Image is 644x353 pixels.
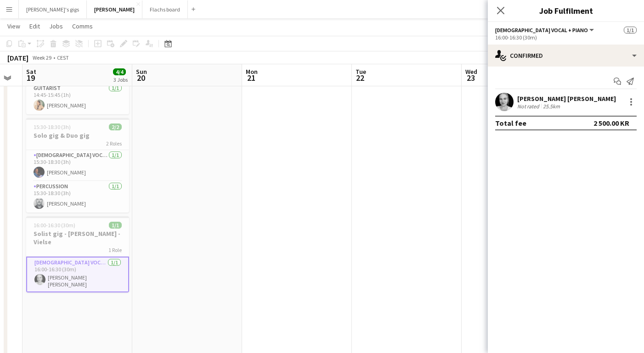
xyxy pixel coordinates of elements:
span: Wed [465,67,477,76]
button: [PERSON_NAME] [87,0,142,18]
span: 21 [244,73,258,83]
span: Mon [246,67,258,76]
app-job-card: 16:00-16:30 (30m)1/1Solist gig - [PERSON_NAME] - Vielse1 Role[DEMOGRAPHIC_DATA] Vocal + Piano1/11... [26,216,129,292]
div: [PERSON_NAME] [PERSON_NAME] [517,95,616,103]
span: Tue [356,67,366,76]
a: Comms [68,20,96,32]
span: 4/4 [113,68,126,75]
div: 2 500.00 KR [593,118,629,128]
span: Week 29 [30,54,53,61]
span: 2/2 [109,123,122,130]
div: Not rated [517,103,541,110]
button: [PERSON_NAME]'s gigs [19,0,87,18]
button: Flachs board [142,0,188,18]
span: Sun [136,67,147,76]
span: 1/1 [109,222,122,229]
a: Edit [26,20,44,32]
div: Total fee [495,118,526,128]
a: View [4,20,24,32]
span: 20 [135,73,147,83]
span: 16:00-16:30 (30m) [34,222,75,229]
div: 16:00-16:30 (30m) [495,34,637,41]
span: Sat [26,67,36,76]
div: [DATE] [7,53,28,62]
span: 1 Role [108,247,122,253]
app-card-role: Guitarist1/114:45-15:45 (1h)[PERSON_NAME] [26,83,129,114]
div: Confirmed [488,45,644,67]
a: Jobs [45,20,67,32]
span: Jobs [49,22,63,30]
button: [DEMOGRAPHIC_DATA] Vocal + Piano [495,27,595,34]
span: 2 Roles [106,140,122,147]
div: 3 Jobs [113,76,128,83]
h3: Solist gig - [PERSON_NAME] - Vielse [26,230,129,246]
span: 22 [354,73,366,83]
app-job-card: 15:30-18:30 (3h)2/2Solo gig & Duo gig2 Roles[DEMOGRAPHIC_DATA] Vocal + Guitar1/115:30-18:30 (3h)[... [26,118,129,213]
span: Edit [29,22,40,30]
span: 1/1 [624,27,637,34]
span: Comms [72,22,93,30]
div: 25.5km [541,103,562,110]
span: 23 [464,73,477,83]
app-card-role: [DEMOGRAPHIC_DATA] Vocal + Guitar1/115:30-18:30 (3h)[PERSON_NAME] [26,150,129,181]
span: Female Vocal + Piano [495,27,588,34]
span: View [7,22,20,30]
span: 19 [25,73,36,83]
h3: Solo gig & Duo gig [26,131,129,140]
span: 15:30-18:30 (3h) [34,123,71,130]
h3: Job Fulfilment [488,5,644,17]
app-card-role: [DEMOGRAPHIC_DATA] Vocal + Piano1/116:00-16:30 (30m)[PERSON_NAME] [PERSON_NAME] [26,257,129,292]
app-card-role: Percussion1/115:30-18:30 (3h)[PERSON_NAME] [26,181,129,213]
div: CEST [57,54,69,61]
